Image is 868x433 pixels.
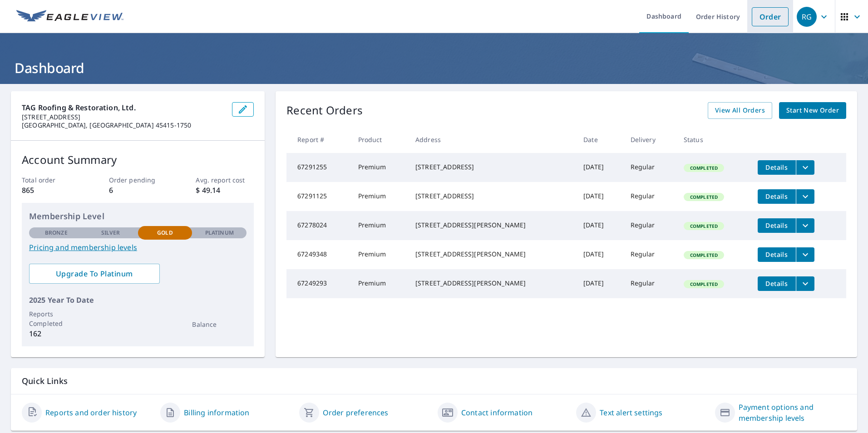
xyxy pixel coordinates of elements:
p: Total order [22,175,80,185]
p: [STREET_ADDRESS] [22,113,225,121]
th: Date [576,126,623,153]
a: Reports and order history [45,407,137,418]
p: Membership Level [29,210,247,222]
button: filesDropdownBtn-67278024 [796,218,814,233]
p: Avg. report cost [196,175,254,185]
a: Order preferences [323,407,389,418]
div: [STREET_ADDRESS] [415,192,569,201]
td: 67291255 [286,153,350,182]
th: Product [351,126,408,153]
td: Premium [351,269,408,298]
td: [DATE] [576,182,623,211]
p: 2025 Year To Date [29,295,247,305]
span: Completed [685,194,723,200]
h1: Dashboard [11,59,857,77]
span: Details [763,250,790,259]
p: 162 [29,328,84,339]
td: Regular [623,211,676,240]
a: Upgrade To Platinum [29,264,160,284]
td: 67249348 [286,240,350,269]
span: Completed [685,281,723,287]
div: [STREET_ADDRESS][PERSON_NAME] [415,279,569,288]
p: $ 49.14 [196,185,254,196]
td: Premium [351,153,408,182]
a: Start New Order [779,102,846,119]
td: Regular [623,240,676,269]
span: Details [763,163,790,172]
p: Gold [157,229,173,237]
td: 67291125 [286,182,350,211]
span: Start New Order [786,105,839,116]
p: Account Summary [22,152,254,168]
a: Payment options and membership levels [739,402,846,423]
button: filesDropdownBtn-67249293 [796,276,814,291]
span: Completed [685,165,723,171]
td: Regular [623,153,676,182]
span: View All Orders [715,105,765,116]
th: Status [676,126,750,153]
td: 67278024 [286,211,350,240]
td: Regular [623,182,676,211]
div: [STREET_ADDRESS][PERSON_NAME] [415,221,569,230]
a: View All Orders [708,102,772,119]
p: Platinum [205,229,234,237]
button: detailsBtn-67291125 [758,189,796,204]
span: Completed [685,223,723,229]
button: filesDropdownBtn-67291125 [796,189,814,204]
span: Upgrade To Platinum [36,269,153,279]
p: Quick Links [22,375,846,387]
p: Reports Completed [29,309,84,328]
p: [GEOGRAPHIC_DATA], [GEOGRAPHIC_DATA] 45415-1750 [22,121,225,129]
td: Premium [351,182,408,211]
td: Regular [623,269,676,298]
td: [DATE] [576,153,623,182]
a: Pricing and membership levels [29,242,247,253]
td: 67249293 [286,269,350,298]
p: 865 [22,185,80,196]
p: Bronze [45,229,68,237]
span: Details [763,279,790,288]
button: detailsBtn-67291255 [758,160,796,175]
p: Silver [101,229,120,237]
th: Report # [286,126,350,153]
th: Address [408,126,576,153]
button: detailsBtn-67249348 [758,247,796,262]
button: detailsBtn-67249293 [758,276,796,291]
button: filesDropdownBtn-67249348 [796,247,814,262]
button: filesDropdownBtn-67291255 [796,160,814,175]
a: Billing information [184,407,249,418]
div: RG [797,7,817,27]
div: [STREET_ADDRESS] [415,162,569,172]
span: Details [763,221,790,230]
td: [DATE] [576,211,623,240]
td: [DATE] [576,240,623,269]
th: Delivery [623,126,676,153]
p: Balance [192,320,247,329]
p: Order pending [109,175,167,185]
p: 6 [109,185,167,196]
a: Text alert settings [600,407,662,418]
a: Order [752,7,789,26]
p: TAG Roofing & Restoration, ltd. [22,102,225,113]
img: EV Logo [16,10,123,24]
div: [STREET_ADDRESS][PERSON_NAME] [415,250,569,259]
span: Details [763,192,790,201]
td: [DATE] [576,269,623,298]
a: Contact information [461,407,533,418]
td: Premium [351,240,408,269]
button: detailsBtn-67278024 [758,218,796,233]
p: Recent Orders [286,102,363,119]
span: Completed [685,252,723,258]
td: Premium [351,211,408,240]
